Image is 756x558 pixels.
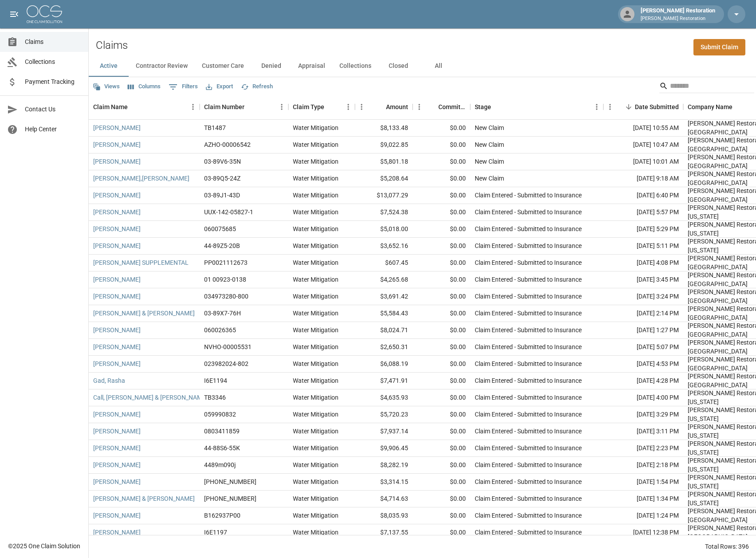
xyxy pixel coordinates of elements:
div: Water Mitigation [293,393,339,402]
button: Sort [128,101,140,113]
a: [PERSON_NAME] [93,275,141,284]
div: $7,937.14 [355,423,413,440]
div: New Claim [475,140,504,149]
a: [PERSON_NAME] & [PERSON_NAME] [93,309,195,318]
div: Water Mitigation [293,258,339,267]
div: Total Rows: 396 [705,542,749,551]
div: Water Mitigation [293,528,339,537]
div: [DATE] 2:18 PM [603,457,683,474]
button: Active [89,55,129,77]
button: Menu [342,100,355,114]
div: $0.00 [413,120,470,137]
div: Water Mitigation [293,191,339,200]
div: $0.00 [413,440,470,457]
div: Water Mitigation [293,444,339,452]
span: Contact Us [25,105,81,114]
div: [DATE] 5:07 PM [603,339,683,356]
div: $9,906.45 [355,440,413,457]
a: [PERSON_NAME] [93,410,141,419]
div: 44-88S6-55K [204,444,240,452]
div: 059990832 [204,410,236,419]
a: [PERSON_NAME] SUPPLEMENTAL [93,258,189,267]
div: $3,314.15 [355,474,413,491]
div: Amount [386,94,408,119]
div: $0.00 [413,221,470,238]
div: [DATE] 2:23 PM [603,440,683,457]
button: Closed [378,55,418,77]
div: $13,077.29 [355,187,413,204]
button: Menu [275,100,288,114]
div: New Claim [475,174,504,183]
div: 03-89V6-35N [204,157,241,166]
a: Submit Claim [693,39,745,55]
div: Water Mitigation [293,410,339,419]
div: [DATE] 10:01 AM [603,153,683,170]
div: Claim Entered - Submitted to Insurance [475,460,582,469]
div: Claim Entered - Submitted to Insurance [475,241,582,250]
div: $0.00 [413,423,470,440]
div: [DATE] 4:08 PM [603,255,683,271]
div: Claim Entered - Submitted to Insurance [475,477,582,486]
a: [PERSON_NAME] [93,123,141,132]
div: $0.00 [413,204,470,221]
button: Views [91,80,122,94]
div: Search [659,79,754,95]
button: Appraisal [291,55,332,77]
button: Menu [590,100,603,114]
div: $7,137.55 [355,524,413,541]
div: © 2025 One Claim Solution [8,542,80,550]
div: I6E1194 [204,376,227,385]
div: Water Mitigation [293,174,339,183]
span: Claims [25,37,81,47]
button: Contractor Review [129,55,195,77]
div: $0.00 [413,356,470,373]
button: Menu [186,100,200,114]
div: Claim Number [204,94,244,119]
a: [PERSON_NAME] & [PERSON_NAME] [93,494,195,503]
div: $0.00 [413,339,470,356]
div: $5,208.64 [355,170,413,187]
div: $9,022.85 [355,137,413,153]
div: Claim Entered - Submitted to Insurance [475,359,582,368]
div: [DATE] 3:45 PM [603,271,683,288]
a: [PERSON_NAME] [93,292,141,301]
div: Claim Type [293,94,324,119]
div: Claim Name [89,94,200,119]
div: Water Mitigation [293,208,339,216]
div: $0.00 [413,457,470,474]
div: $8,282.19 [355,457,413,474]
span: Collections [25,57,81,67]
div: [DATE] 4:53 PM [603,356,683,373]
div: $0.00 [413,137,470,153]
div: [DATE] 6:40 PM [603,187,683,204]
div: [DATE] 3:11 PM [603,423,683,440]
div: I6E1197 [204,528,227,537]
div: [DATE] 4:00 PM [603,389,683,406]
div: [PERSON_NAME] Restoration [637,6,719,22]
div: Claim Entered - Submitted to Insurance [475,275,582,284]
a: [PERSON_NAME] [93,140,141,149]
h2: Claims [96,39,128,52]
a: [PERSON_NAME] [93,191,141,200]
div: $607.45 [355,255,413,271]
div: [DATE] 12:38 PM [603,524,683,541]
div: [DATE] 9:18 AM [603,170,683,187]
div: 01-009-193603 [204,494,256,503]
button: Refresh [239,80,275,94]
a: [PERSON_NAME],[PERSON_NAME] [93,174,189,183]
div: Claim Entered - Submitted to Insurance [475,376,582,385]
a: [PERSON_NAME] [93,224,141,233]
div: $0.00 [413,288,470,305]
div: Claim Entered - Submitted to Insurance [475,342,582,351]
div: $5,720.23 [355,406,413,423]
div: $0.00 [413,305,470,322]
div: [DATE] 4:28 PM [603,373,683,389]
button: Sort [426,101,438,113]
div: Claim Entered - Submitted to Insurance [475,326,582,334]
div: Claim Entered - Submitted to Insurance [475,208,582,216]
div: 4489m090j [204,460,236,469]
div: Claim Type [288,94,355,119]
div: $8,133.48 [355,120,413,137]
a: [PERSON_NAME] [93,326,141,334]
div: Water Mitigation [293,224,339,233]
